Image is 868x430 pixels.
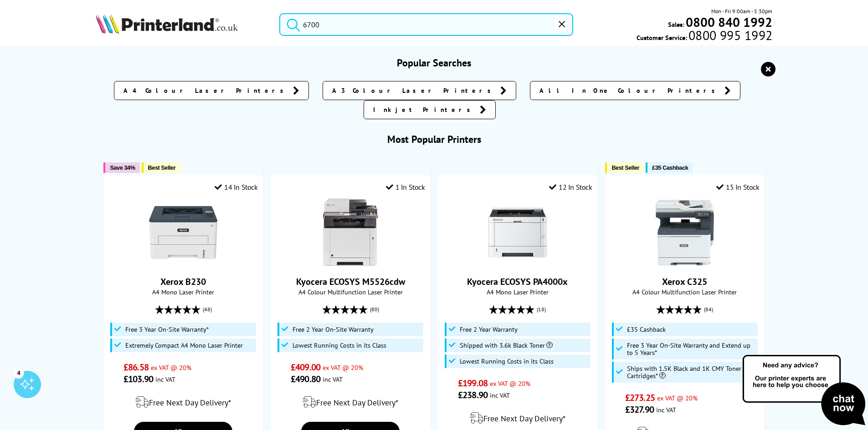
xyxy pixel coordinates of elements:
span: Inkjet Printers [373,105,475,114]
span: Mon - Fri 9:00am - 5:30pm [711,7,772,15]
span: ex VAT @ 20% [657,394,698,402]
span: Free 2 Year Warranty [460,326,518,333]
span: Free 3 Year On-Site Warranty* [125,326,209,333]
span: 0800 995 1992 [687,31,772,40]
a: Xerox C325 [651,259,719,268]
span: £35 Cashback [627,326,666,333]
span: A4 Colour Laser Printers [123,86,288,95]
button: Best Seller [605,162,644,173]
img: Open Live Chat window [740,354,868,428]
a: All In One Colour Printers [530,81,740,100]
img: Xerox B230 [149,198,217,267]
span: Customer Service: [637,31,772,42]
span: (48) [203,301,212,318]
span: inc VAT [155,375,175,384]
span: A4 Colour Multifunction Laser Printer [610,288,759,296]
a: Xerox B230 [149,259,217,268]
img: Printerland Logo [96,14,238,34]
span: £86.58 [123,361,149,373]
a: Inkjet Printers [364,100,496,119]
span: inc VAT [656,405,676,414]
div: 1 In Stock [386,182,425,192]
div: 15 In Stock [716,182,759,192]
span: Sales: [668,20,684,29]
input: Search product or brand [279,13,573,36]
span: £409.00 [291,361,320,373]
span: £35 Cashback [652,164,688,171]
span: Save 34% [110,164,135,171]
span: ex VAT @ 20% [151,363,191,372]
span: Lowest Running Costs in its Class [293,342,386,349]
span: inc VAT [490,391,510,400]
a: A3 Colour Laser Printers [323,81,516,100]
span: (80) [370,301,379,318]
span: (18) [537,301,546,318]
span: £327.90 [625,404,654,415]
span: Best Seller [611,164,639,171]
a: Kyocera ECOSYS M5526cdw [296,276,405,288]
a: Printerland Logo [96,14,268,35]
a: Kyocera ECOSYS PA4000x [467,276,568,288]
span: Extremely Compact A4 Mono Laser Printer [125,342,243,349]
img: Kyocera ECOSYS PA4000x [483,198,552,267]
span: Lowest Running Costs in its Class [460,358,554,365]
a: Xerox C325 [662,276,707,288]
a: Kyocera ECOSYS PA4000x [483,259,552,268]
span: Free 2 Year On-Site Warranty [293,326,374,333]
div: 14 In Stock [215,182,257,192]
button: Save 34% [103,162,139,173]
span: ex VAT @ 20% [323,363,363,372]
span: Best Seller [148,164,176,171]
span: A4 Colour Multifunction Laser Printer [276,288,425,296]
b: 0800 840 1992 [686,14,772,30]
span: £199.08 [458,377,488,389]
a: Xerox B230 [160,276,206,288]
div: 4 [14,368,24,378]
button: Best Seller [142,162,180,173]
h3: Most Popular Printers [96,133,773,146]
a: Kyocera ECOSYS M5526cdw [316,259,385,268]
span: £103.90 [123,373,153,385]
img: Xerox C325 [651,198,719,267]
span: £490.80 [291,373,320,385]
div: modal_delivery [108,390,257,415]
a: A4 Colour Laser Printers [114,81,309,100]
img: Kyocera ECOSYS M5526cdw [316,198,385,267]
span: (84) [704,301,713,318]
a: 0800 840 1992 [684,18,772,26]
span: A4 Mono Laser Printer [108,288,257,296]
span: inc VAT [323,375,343,384]
button: £35 Cashback [646,162,693,173]
span: Shipped with 3.6k Black Toner [460,342,553,349]
span: Free 3 Year On-Site Warranty and Extend up to 5 Years* [627,342,756,356]
span: A4 Mono Laser Printer [443,288,592,296]
div: modal_delivery [276,390,425,415]
span: All In One Colour Printers [539,86,720,95]
span: £238.90 [458,389,488,401]
span: Ships with 1.5K Black and 1K CMY Toner Cartridges* [627,365,756,379]
h3: Popular Searches [96,56,773,69]
div: 12 In Stock [549,182,592,192]
span: A3 Colour Laser Printers [332,86,496,95]
span: ex VAT @ 20% [490,379,530,388]
span: £273.25 [625,392,655,404]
